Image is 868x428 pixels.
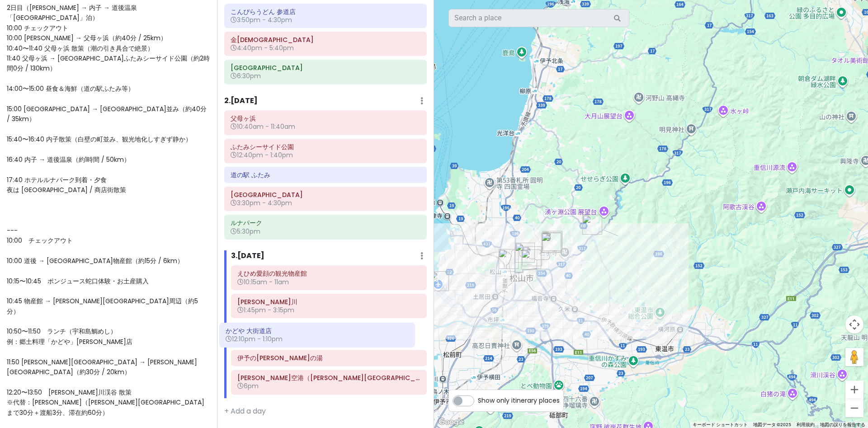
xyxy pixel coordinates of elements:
div: 松山城 [515,243,535,263]
img: Google [436,416,466,428]
h6: 2 . [DATE] [224,96,258,106]
input: Search a place [448,9,629,27]
div: かどや 大街道店 [521,249,541,269]
a: + Add a day [224,406,266,416]
button: 地図上にペグマンをドロップして、ストリートビューを開きます [845,348,863,366]
button: ズームイン [845,381,863,399]
a: 利用規約（新しいタブで開きます） [797,422,815,427]
button: ズームアウト [845,399,863,417]
button: 地図のカメラ コントロール [845,315,863,334]
button: キーボード ショートカット [693,422,748,428]
div: 伊予の湯治場 喜助の湯 [499,249,519,269]
a: Google マップでこの地域を開きます（新しいウィンドウが開きます） [436,416,466,428]
div: えひめ果実倶楽部みかんの木 [541,233,561,253]
span: 地図データ ©2025 [753,422,791,427]
h6: 3 . [DATE] [231,251,264,261]
div: 石手川 [582,215,602,235]
div: えひめ愛顔の観光物産館 [522,246,542,266]
div: 松山空港（松山空港ビル株式会社） [429,271,449,291]
div: ルナパーク [542,231,562,251]
a: 地図の誤りを報告する [820,422,865,427]
span: Show only itinerary places [478,395,560,405]
div: 道後温泉本館 [542,232,562,252]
